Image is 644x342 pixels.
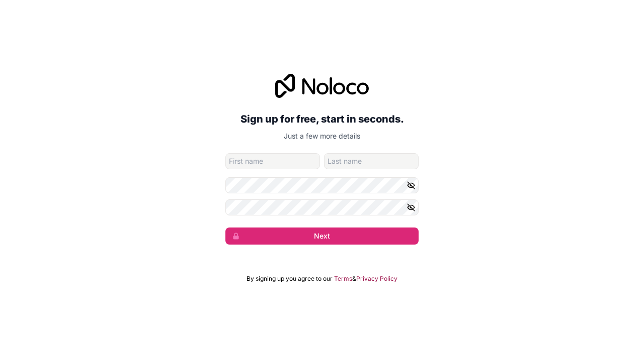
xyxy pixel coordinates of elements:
[225,153,320,169] input: given-name
[352,275,356,283] span: &
[225,131,419,141] p: Just a few more details
[356,275,397,283] a: Privacy Policy
[225,199,419,215] input: Confirm password
[225,177,419,193] input: Password
[225,110,419,128] h2: Sign up for free, start in seconds.
[334,275,352,283] a: Terms
[225,227,419,245] button: Next
[247,275,333,283] span: By signing up you agree to our
[324,153,419,169] input: family-name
